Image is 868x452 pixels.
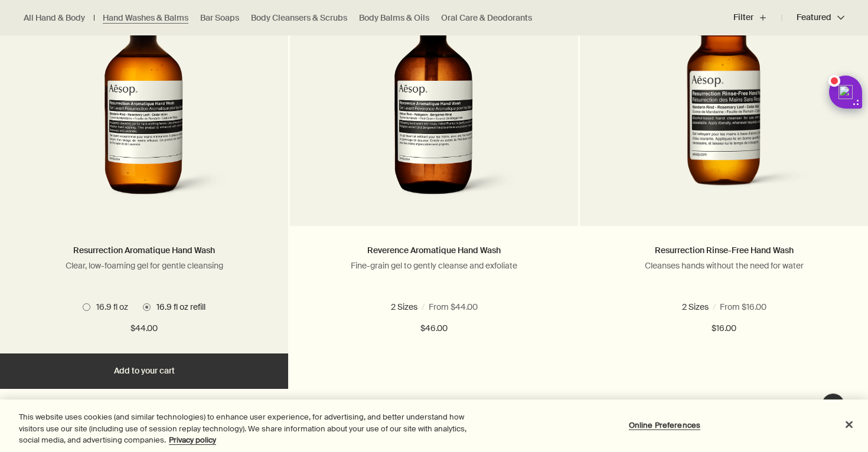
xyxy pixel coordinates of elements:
button: Live Assistance [821,393,845,417]
span: 16.9 fl oz refill [440,302,495,312]
p: Fine-grain gel to gently cleanse and exfoliate [308,260,560,271]
span: 16.9 fl oz [380,302,418,312]
a: Reverence Aromatique Hand Wash [367,245,501,256]
a: More information about your privacy, opens in a new tab [169,435,216,445]
a: Resurrection Aromatique Hand Wash [73,245,215,256]
span: 16.9 fl oz [90,302,128,312]
p: Clear, low-foaming gel for gentle cleansing [18,260,270,271]
span: 16.9 fl oz refill [151,302,205,312]
a: All Hand & Body [24,12,85,24]
button: Save to cabinet [550,396,571,417]
a: Oral Care & Deodorants [441,12,532,24]
button: Save to cabinet [260,396,281,417]
div: This website uses cookies (and similar technologies) to enhance user experience, for advertising,... [19,411,478,446]
a: Hand Washes & Balms [103,12,188,24]
span: 1.6 fl oz [682,302,714,312]
p: Cleanses hands without the need for water [598,260,850,271]
button: Online Preferences, Opens the preference center dialog [628,413,701,437]
button: Featured [782,4,844,32]
span: $44.00 [130,322,158,336]
a: Body Cleansers & Scrubs [251,12,347,24]
span: $46.00 [420,322,448,336]
a: Bar Soaps [200,12,239,24]
button: Filter [733,4,782,32]
span: $16.00 [712,322,736,336]
a: Resurrection Rinse-Free Hand Wash [655,245,794,256]
button: Close [836,411,862,437]
span: 16.9 fl oz [736,302,774,312]
a: Body Balms & Oils [359,12,429,24]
